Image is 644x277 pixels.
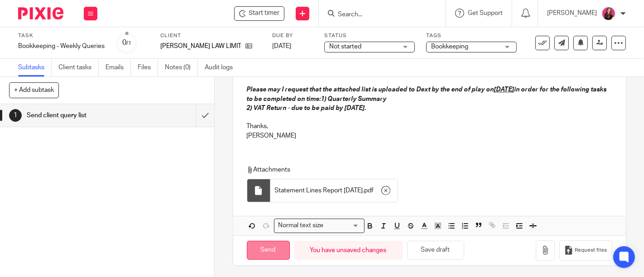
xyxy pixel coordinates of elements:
[160,42,241,51] p: [PERSON_NAME] LAW LIMITED
[324,32,415,39] label: Status
[337,11,418,19] input: Search
[274,219,365,233] div: Search for option
[27,109,134,122] h1: Send client query list
[559,240,612,261] button: Request files
[247,241,290,260] input: Send
[329,43,361,50] span: Not started
[468,10,503,16] span: Get Support
[247,113,612,131] p: Thanks,
[160,32,261,39] label: Client
[205,59,240,76] a: Audit logs
[106,59,131,76] a: Emails
[9,82,59,98] button: + Add subtask
[426,32,517,39] label: Tags
[272,43,291,49] span: [DATE]
[494,86,514,93] u: [DATE]
[407,241,464,260] button: Save draft
[18,32,105,39] label: Task
[126,41,131,46] small: /1
[165,59,198,76] a: Notes (0)
[249,9,279,18] span: Start timer
[247,105,366,111] em: 2) VAT Return - due to be paid by [DATE].
[326,221,359,230] input: Search for option
[365,186,374,195] span: pdf
[247,131,612,140] p: [PERSON_NAME]
[272,32,313,39] label: Due by
[575,247,607,254] span: Request files
[138,59,158,76] a: Files
[547,9,597,18] p: [PERSON_NAME]
[9,109,22,122] div: 1
[275,186,363,195] span: Statement Lines Report [DATE]
[18,7,63,19] img: Pixie
[18,59,52,76] a: Subtasks
[18,42,105,51] div: Bookkeeping - Weekly Queries
[247,86,608,102] em: Please may I request that the attached list is uploaded to Dext by the end of play on in order fo...
[234,6,284,21] div: LUNA LAW LIMITED - Bookkeeping - Weekly Queries
[431,43,468,50] span: Bookkeeping
[276,221,326,230] span: Normal text size
[247,165,607,174] p: Attachments
[601,6,616,21] img: 21.png
[270,179,398,202] div: .
[58,59,99,76] a: Client tasks
[294,241,403,260] div: You have unsaved changes
[122,38,131,48] div: 0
